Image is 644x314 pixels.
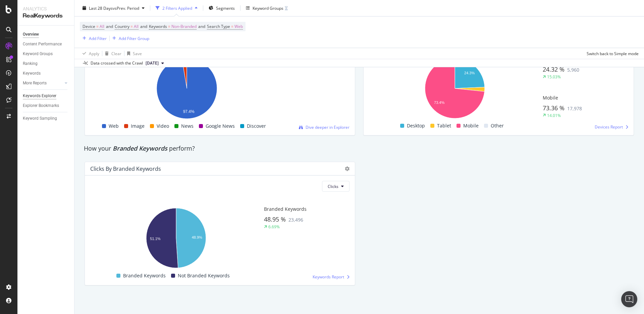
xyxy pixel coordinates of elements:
[264,215,286,223] span: 48.95 %
[84,144,356,153] div: How your perform?
[584,48,639,59] button: Switch back to Simple mode
[23,50,69,57] a: Keyword Groups
[23,80,47,87] div: More Reports
[313,274,350,280] a: Keywords Report
[328,184,338,189] span: Clicks
[207,24,230,29] span: Search Type
[178,272,230,280] span: Not Branded Keywords
[23,12,69,20] div: RealKeywords
[23,31,39,38] div: Overview
[146,60,159,66] span: 2025 Sep. 20th
[149,24,167,29] span: Keywords
[140,24,147,29] span: and
[100,22,104,31] span: All
[243,3,290,13] button: Keyword Groups
[253,5,283,11] div: Keyword Groups
[23,70,69,77] a: Keywords
[206,3,237,13] button: Segments
[23,80,63,87] a: More Reports
[80,3,147,13] button: Last 28 DaysvsPrev. Period
[111,50,121,56] div: Clear
[23,115,69,122] a: Keyword Sampling
[162,5,192,11] div: 2 Filters Applied
[89,35,107,41] div: Add Filter
[91,60,143,66] div: Data crossed with the Crawl
[464,71,475,75] text: 24.3%
[369,55,540,122] div: A chart.
[595,124,628,130] a: Devices Report
[463,122,479,130] span: Mobile
[80,34,107,42] button: Add Filter
[547,74,561,80] div: 15.03%
[23,92,56,100] div: Keywords Explorer
[288,217,303,223] span: 23,496
[90,204,261,271] svg: A chart.
[113,5,139,11] span: vs Prev. Period
[171,22,197,31] span: Non-Branded
[543,94,558,101] span: Mobile
[268,224,280,230] div: 6.69%
[491,122,504,130] span: Other
[168,24,170,29] span: =
[23,70,41,77] div: Keywords
[543,65,565,73] span: 24.32 %
[106,24,113,29] span: and
[247,122,266,130] span: Discover
[543,104,565,112] span: 73.36 %
[109,122,119,130] span: Web
[23,102,69,109] a: Explorer Bookmarks
[264,206,307,212] span: Branded Keywords
[89,50,99,56] div: Apply
[23,5,69,12] div: Analytics
[192,235,202,239] text: 48.9%
[23,60,69,67] a: Ranking
[90,55,283,122] svg: A chart.
[130,24,133,29] span: =
[102,48,121,59] button: Clear
[143,59,167,67] button: [DATE]
[547,113,561,118] div: 14.01%
[23,41,62,48] div: Content Performance
[23,92,69,100] a: Keywords Explorer
[231,24,233,29] span: =
[299,124,350,130] a: Dive deeper in Explorer
[113,144,167,152] span: Branded Keywords
[567,67,579,73] span: 5,960
[131,122,145,130] span: Image
[198,24,205,29] span: and
[157,122,169,130] span: Video
[96,24,99,29] span: =
[23,31,69,38] a: Overview
[234,22,243,31] span: Web
[183,109,195,114] text: 97.4%
[90,165,161,172] div: Clicks By Branded Keywords
[83,24,95,29] span: Device
[133,50,142,56] div: Save
[123,272,166,280] span: Branded Keywords
[206,122,235,130] span: Google News
[437,122,451,130] span: Tablet
[407,122,425,130] span: Desktop
[621,291,637,307] div: Open Intercom Messenger
[434,100,444,104] text: 73.4%
[89,5,113,11] span: Last 28 Days
[124,48,142,59] button: Save
[306,124,350,130] span: Dive deeper in Explorer
[313,274,344,280] span: Keywords Report
[181,122,194,130] span: News
[23,41,69,48] a: Content Performance
[23,102,59,109] div: Explorer Bookmarks
[587,50,639,56] div: Switch back to Simple mode
[115,24,129,29] span: Country
[153,3,200,13] button: 2 Filters Applied
[595,124,623,130] span: Devices Report
[567,105,582,112] span: 17,978
[80,48,99,59] button: Apply
[134,22,139,31] span: All
[119,35,149,41] div: Add Filter Group
[23,115,57,122] div: Keyword Sampling
[23,60,38,67] div: Ranking
[216,5,235,11] span: Segments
